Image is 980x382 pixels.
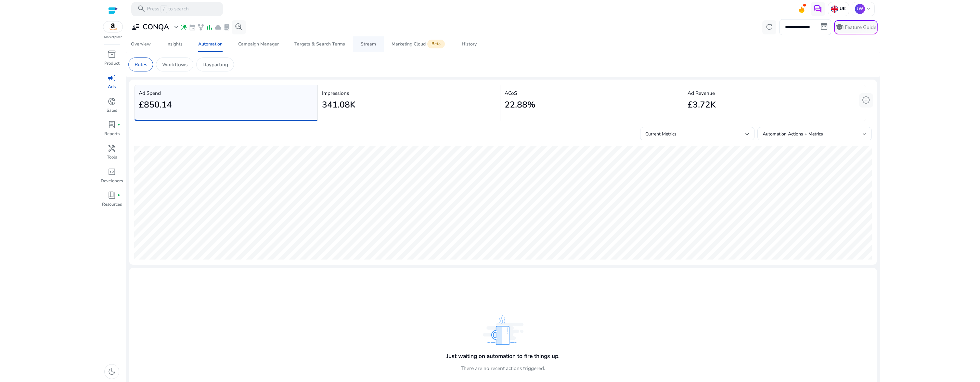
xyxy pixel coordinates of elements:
span: cloud [214,24,222,31]
p: Feature Guide [845,24,876,31]
span: bar_chart [206,24,213,31]
button: schoolFeature Guide [834,20,878,34]
a: campaignAds [100,72,123,96]
p: Product [104,60,120,67]
p: Developers [101,178,123,185]
p: JW [855,4,865,14]
span: inventory_2 [108,50,116,58]
p: Tools [107,154,117,161]
div: Overview [131,42,151,46]
h4: Just waiting on automation to fire things up. [446,353,560,360]
span: fiber_manual_record [117,194,120,197]
h2: 22.88% [505,100,535,110]
span: search_insights [235,23,243,31]
p: Press to search [147,5,189,13]
img: uk.svg [831,6,838,13]
div: Campaign Manager [238,42,279,46]
span: / [161,5,167,13]
span: Current Metrics [645,131,677,137]
img: amazon.svg [103,21,123,32]
button: refresh [762,20,777,34]
p: Workflows [162,61,187,68]
span: refresh [765,23,773,31]
span: lab_profile [108,121,116,129]
p: Dayparting [202,61,228,68]
p: Reports [104,131,120,137]
button: search_insights [232,20,246,34]
a: inventory_2Product [100,49,123,72]
h2: £850.14 [139,100,172,110]
a: lab_profilefiber_manual_recordReports [100,119,123,143]
p: Ad Spend [139,89,313,97]
span: campaign [108,74,116,82]
p: ACoS [505,89,678,97]
span: handyman [108,144,116,153]
span: keyboard_arrow_down [866,6,871,12]
div: Insights [166,42,183,46]
p: Marketplace [104,35,122,40]
p: Ad Revenue [688,89,861,97]
div: History [462,42,477,46]
p: There are no recent actions triggered. [461,364,545,372]
span: add_circle [862,96,870,104]
div: Stream [361,42,376,46]
span: expand_more [172,23,180,31]
p: Ads [108,84,116,90]
span: Beta [427,40,445,48]
span: donut_small [108,97,116,106]
span: search [137,5,146,13]
h3: CONQA [143,23,169,31]
h2: 341.08K [322,100,355,110]
span: code_blocks [108,168,116,176]
div: Automation [198,42,223,46]
span: wand_stars [180,24,187,31]
span: book_4 [108,191,116,199]
a: handymanTools [100,143,123,166]
p: Impressions [322,89,496,97]
span: user_attributes [131,23,140,31]
div: Marketing Cloud [392,41,446,47]
span: school [835,23,844,31]
span: lab_profile [223,24,230,31]
p: Sales [107,108,117,114]
a: code_blocksDevelopers [100,166,123,190]
p: UK [838,6,845,12]
p: Resources [102,201,122,208]
img: analysing_data.svg [483,315,523,345]
p: Rules [135,61,147,68]
a: book_4fiber_manual_recordResources [100,190,123,213]
span: fiber_manual_record [117,123,120,126]
a: donut_smallSales [100,96,123,119]
span: event [189,24,196,31]
span: dark_mode [108,367,116,376]
button: add_circle [859,93,873,108]
h2: £3.72K [688,100,716,110]
span: family_history [197,24,204,31]
span: Automation Actions + Metrics [763,131,823,137]
div: Targets & Search Terms [294,42,345,46]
